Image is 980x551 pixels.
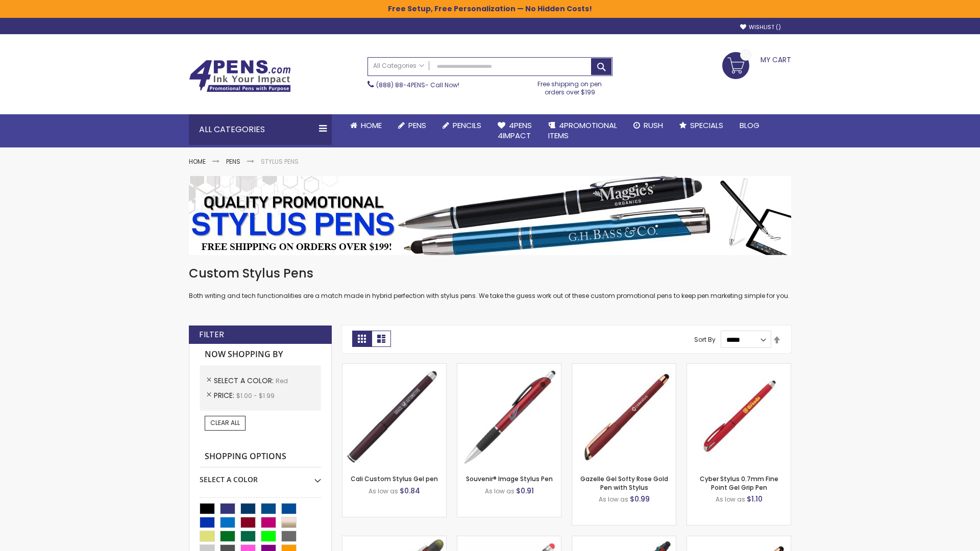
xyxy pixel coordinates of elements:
a: Home [189,157,206,166]
span: 4Pens 4impact [498,120,532,141]
a: Gazelle Gel Softy Rose Gold Pen with Stylus-Red [572,363,676,372]
span: Clear All [210,418,240,427]
a: Orbitor 4 Color Assorted Ink Metallic Stylus Pens-Red [572,536,676,544]
div: Select A Color [200,467,321,485]
strong: Shopping Options [200,446,321,468]
a: Clear All [205,416,246,430]
div: All Categories [189,114,332,145]
img: Souvenir® Image Stylus Pen-Red [457,364,561,467]
strong: Now Shopping by [200,344,321,365]
div: Both writing and tech functionalities are a match made in hybrid perfection with stylus pens. We ... [189,265,791,300]
a: Wishlist [740,23,781,31]
span: $0.91 [516,486,534,496]
a: Pens [390,114,434,137]
a: Cali Custom Stylus Gel pen [351,474,438,483]
span: All Categories [373,62,424,70]
a: 4PROMOTIONALITEMS [540,114,625,147]
a: Pens [226,157,240,166]
span: Blog [740,120,759,131]
span: Price [214,390,236,400]
span: $0.99 [630,494,650,504]
h1: Custom Stylus Pens [189,265,791,282]
a: Rush [625,114,671,137]
strong: Filter [199,329,224,340]
a: (888) 88-4PENS [376,81,425,89]
a: Gazelle Gel Softy Rose Gold Pen with Stylus [580,474,668,491]
span: Pens [408,120,426,131]
img: Cyber Stylus 0.7mm Fine Point Gel Grip Pen-Red [687,364,791,467]
a: Islander Softy Gel with Stylus - ColorJet Imprint-Red [457,536,561,544]
span: As low as [485,487,514,495]
span: - Call Now! [376,81,459,89]
img: Gazelle Gel Softy Rose Gold Pen with Stylus-Red [572,364,676,467]
span: Specials [690,120,723,131]
span: $1.10 [747,494,763,504]
span: Home [361,120,382,131]
a: Home [342,114,390,137]
a: Cyber Stylus 0.7mm Fine Point Gel Grip Pen [700,474,778,491]
a: Souvenir® Image Stylus Pen [466,474,553,483]
a: Pencils [434,114,489,137]
strong: Grid [352,331,372,347]
img: Stylus Pens [189,176,791,255]
a: Gazelle Gel Softy Rose Gold Pen with Stylus - ColorJet-Red [687,536,791,544]
div: Free shipping on pen orders over $199 [527,76,613,96]
span: Select A Color [214,375,276,386]
label: Sort By [694,335,716,344]
img: Cali Custom Stylus Gel pen-Red [342,364,446,467]
span: Pencils [453,120,481,131]
span: 4PROMOTIONAL ITEMS [548,120,617,141]
a: 4Pens4impact [489,114,540,147]
a: Cyber Stylus 0.7mm Fine Point Gel Grip Pen-Red [687,363,791,372]
span: $1.00 - $1.99 [236,391,275,400]
span: $0.84 [400,486,420,496]
a: All Categories [368,58,429,74]
a: Souvenir® Image Stylus Pen-Red [457,363,561,372]
span: Rush [644,120,663,131]
span: As low as [599,495,628,504]
a: Specials [671,114,731,137]
a: Cali Custom Stylus Gel pen-Red [342,363,446,372]
span: As low as [716,495,745,504]
img: 4Pens Custom Pens and Promotional Products [189,60,291,92]
span: As low as [369,487,398,495]
a: Blog [731,114,768,137]
strong: Stylus Pens [261,157,299,166]
span: Red [276,377,288,385]
a: Souvenir® Jalan Highlighter Stylus Pen Combo-Red [342,536,446,544]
